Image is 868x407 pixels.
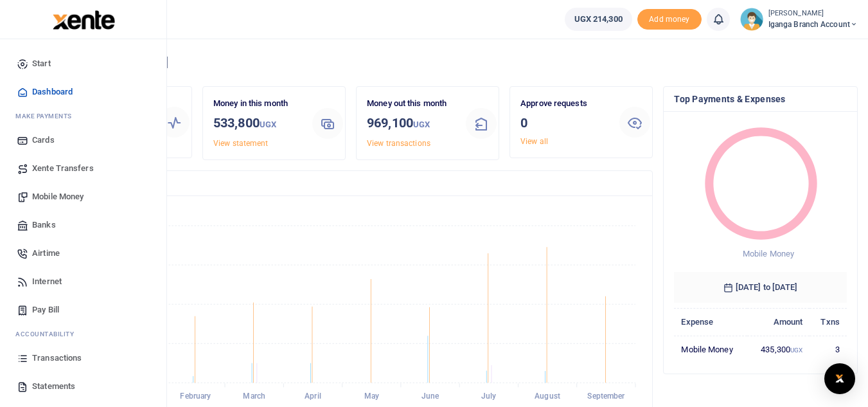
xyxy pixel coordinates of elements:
[32,162,94,175] span: Xente Transfers
[10,50,156,78] a: Start
[10,372,156,401] a: Statements
[213,113,302,134] h3: 533,800
[32,219,56,231] span: Banks
[213,139,268,148] a: View statement
[520,137,548,146] a: View all
[674,272,847,303] h6: [DATE] to [DATE]
[560,8,637,31] li: Wallet ballance
[637,9,702,30] li: Toup your wallet
[10,154,156,183] a: Xente Transfers
[260,120,276,129] small: UGX
[743,249,794,258] span: Mobile Money
[51,14,115,24] a: logo-small logo-large logo-large
[32,86,73,98] span: Dashboard
[32,190,84,203] span: Mobile Money
[674,336,747,363] td: Mobile Money
[32,352,82,365] span: Transactions
[32,134,55,147] span: Cards
[637,9,702,30] span: Add money
[790,347,802,354] small: UGX
[637,14,702,23] a: Add money
[10,324,156,344] li: Ac
[535,392,560,401] tspan: August
[674,92,847,106] h4: Top Payments & Expenses
[520,113,609,132] h3: 0
[180,392,211,401] tspan: February
[22,111,72,121] span: ake Payments
[32,57,51,70] span: Start
[768,8,858,19] small: [PERSON_NAME]
[10,106,156,126] li: M
[32,380,75,393] span: Statements
[10,239,156,267] a: Airtime
[60,176,642,190] h4: Transactions Overview
[367,139,430,148] a: View transactions
[243,392,265,401] tspan: March
[305,392,321,401] tspan: April
[25,329,74,339] span: countability
[32,275,62,288] span: Internet
[32,303,59,316] span: Pay Bill
[565,8,632,31] a: UGX 214,300
[10,183,156,211] a: Mobile Money
[49,55,858,69] h4: Hello [PERSON_NAME]
[413,120,430,129] small: UGX
[520,97,609,111] p: Approve requests
[768,19,858,30] span: Iganga Branch Account
[10,78,156,106] a: Dashboard
[367,113,456,134] h3: 969,100
[740,8,858,31] a: profile-user [PERSON_NAME] Iganga Branch Account
[10,267,156,296] a: Internet
[10,344,156,372] a: Transactions
[747,308,810,336] th: Amount
[10,126,156,154] a: Cards
[574,13,623,26] span: UGX 214,300
[674,308,747,336] th: Expense
[367,97,456,111] p: Money out this month
[587,392,625,401] tspan: September
[53,10,115,30] img: logo-large
[213,97,302,111] p: Money in this month
[10,211,156,239] a: Banks
[32,247,60,260] span: Airtime
[10,296,156,324] a: Pay Bill
[810,336,847,363] td: 3
[824,363,855,394] div: Open Intercom Messenger
[810,308,847,336] th: Txns
[747,336,810,363] td: 435,300
[740,8,763,31] img: profile-user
